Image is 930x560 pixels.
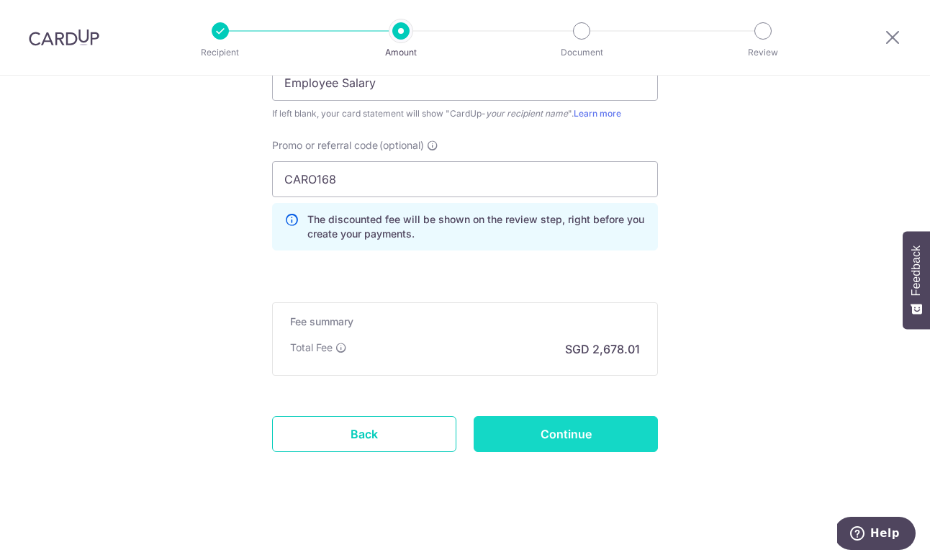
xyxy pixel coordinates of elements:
p: Review [710,45,816,60]
p: The discounted fee will be shown on the review step, right before you create your payments. [307,212,646,241]
img: CardUp [29,29,99,46]
p: SGD 2,678.01 [565,340,640,358]
span: Promo or referral code [272,138,378,153]
p: Total Fee [290,340,333,355]
a: Back [272,416,456,452]
div: If left blank, your card statement will show "CardUp- ". [272,107,658,121]
iframe: Opens a widget where you can find more information [837,517,916,553]
input: Example: Rent [272,65,658,101]
span: (optional) [379,138,424,153]
p: Document [528,45,635,60]
span: Feedback [910,245,923,296]
input: Continue [474,416,658,452]
p: Amount [348,45,454,60]
h5: Fee summary [290,315,640,329]
a: Learn more [574,108,621,119]
button: Feedback - Show survey [903,231,930,329]
p: Recipient [167,45,274,60]
i: your recipient name [486,108,568,119]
